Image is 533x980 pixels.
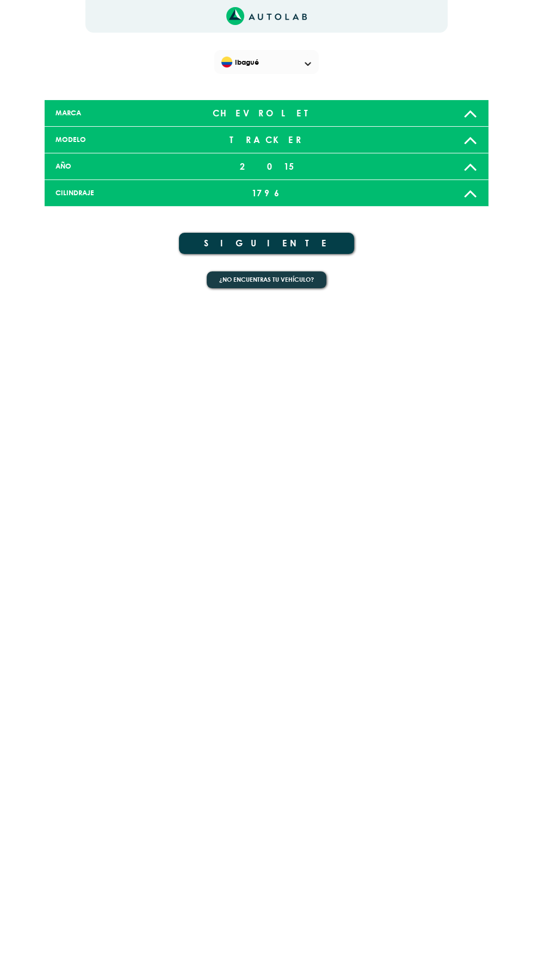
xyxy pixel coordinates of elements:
[194,156,340,177] div: 2015
[45,180,489,207] a: CILINDRAJE 1796
[47,134,194,145] div: MODELO
[179,233,354,254] button: SIGUIENTE
[194,102,340,124] div: CHEVROLET
[194,129,340,151] div: TRACKER
[45,100,489,127] a: MARCA CHEVROLET
[47,188,194,198] div: CILINDRAJE
[47,161,194,171] div: AÑO
[221,57,232,67] img: Flag of COLOMBIA
[45,127,489,153] a: MODELO TRACKER
[214,50,319,74] div: Flag of COLOMBIAIbagué
[207,271,326,288] button: ¿No encuentras tu vehículo?
[194,182,340,204] div: 1796
[226,10,307,21] a: Link al sitio de autolab
[47,108,194,118] div: MARCA
[45,153,489,180] a: AÑO 2015
[221,54,314,70] span: Ibagué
